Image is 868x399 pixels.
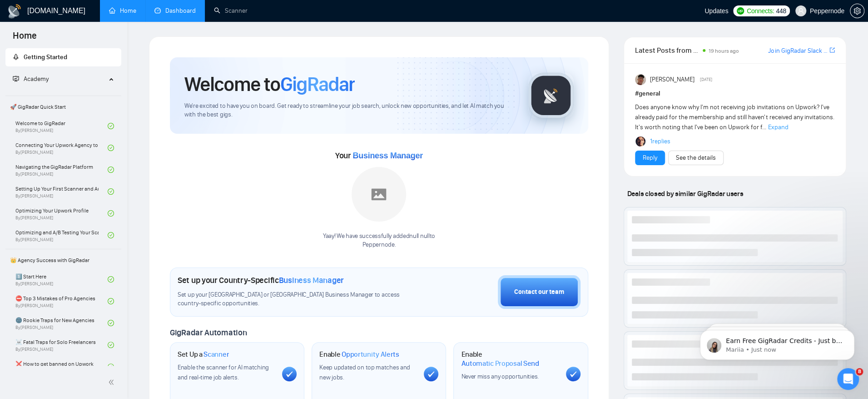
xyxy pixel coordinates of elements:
[635,74,646,85] img: Randi Tovar
[635,89,835,99] h1: # general
[700,76,712,84] span: [DATE]
[323,232,435,249] div: Yaay! We have successfully added null null to
[319,350,399,359] h1: Enable
[528,73,574,118] img: gigradar-logo.png
[170,328,247,338] span: GigRadar Automation
[676,153,716,163] a: See the details
[635,103,834,131] span: Does anyone know why I'm not receiving job invitations on Upwork? I've already paid for the membe...
[747,6,774,16] span: Connects:
[15,138,108,158] a: Connecting Your Upwork Agency to GigRadarBy[PERSON_NAME]
[154,7,196,15] a: dashboardDashboard
[737,7,744,15] img: upwork-logo.png
[635,151,665,165] button: Reply
[650,75,694,85] span: [PERSON_NAME]
[13,75,49,83] span: Academy
[776,6,786,16] span: 448
[837,368,859,390] iframe: Intercom live chat
[178,350,229,359] h1: Set Up a
[461,350,558,368] h1: Enable
[352,151,422,160] span: Business Manager
[850,4,864,18] button: setting
[108,210,114,217] span: check-circle
[108,276,114,283] span: check-circle
[178,275,344,285] h1: Set up your Country-Specific
[15,313,108,333] a: 🌚 Rookie Traps for New AgenciesBy[PERSON_NAME]
[15,203,108,223] a: Optimizing Your Upwork ProfileBy[PERSON_NAME]
[850,7,864,15] a: setting
[514,287,564,297] div: Contact our team
[15,225,108,245] a: Optimizing and A/B Testing Your Scanner for Better ResultsBy[PERSON_NAME]
[214,7,248,15] a: searchScanner
[178,291,419,308] span: Set up your [GEOGRAPHIC_DATA] or [GEOGRAPHIC_DATA] Business Manager to access country-specific op...
[7,4,22,19] img: logo
[342,350,399,359] span: Opportunity Alerts
[24,53,67,61] span: Getting Started
[24,75,49,83] span: Academy
[108,145,114,151] span: check-circle
[108,232,114,238] span: check-circle
[768,123,789,131] span: Expand
[650,137,670,146] a: 1replies
[15,291,108,311] a: ⛔ Top 3 Mistakes of Pro AgenciesBy[PERSON_NAME]
[15,160,108,180] a: Navigating the GigRadar PlatformBy[PERSON_NAME]
[708,48,739,54] span: 19 hours ago
[6,251,120,269] span: 👑 Agency Success with GigRadar
[279,275,344,285] span: Business Manager
[108,188,114,195] span: check-circle
[13,54,19,60] span: rocket
[829,46,835,55] a: export
[319,364,410,381] span: Keep updated on top matches and new jobs.
[850,7,864,15] span: setting
[352,167,406,222] img: placeholder.png
[109,7,136,15] a: homeHome
[624,186,747,202] span: Deals closed by similar GigRadar users
[280,72,355,96] span: GigRadar
[108,320,114,326] span: check-circle
[108,364,114,370] span: check-circle
[704,7,728,15] span: Updates
[461,373,538,380] span: Never miss any opportunities.
[184,102,514,119] span: We're excited to have you on board. Get ready to streamline your job search, unlock new opportuni...
[108,298,114,304] span: check-circle
[15,116,108,136] a: Welcome to GigRadarBy[PERSON_NAME]
[498,275,580,309] button: Contact our team
[203,350,229,359] span: Scanner
[335,151,423,161] span: Your
[15,269,108,289] a: 1️⃣ Start HereBy[PERSON_NAME]
[768,46,828,56] a: Join GigRadar Slack Community
[668,151,724,165] button: See the details
[184,72,355,96] h1: Welcome to
[108,167,114,173] span: check-circle
[856,368,863,375] span: 8
[323,241,435,249] p: Peppernode .
[635,45,700,56] span: Latest Posts from the GigRadar Community
[461,359,539,368] span: Automatic Proposal Send
[6,98,120,116] span: 🚀 GigRadar Quick Start
[13,76,19,82] span: fund-projection-screen
[798,8,804,14] span: user
[686,311,868,374] iframe: Intercom notifications message
[178,364,269,381] span: Enable the scanner for AI matching and real-time job alerts.
[108,123,114,129] span: check-circle
[15,335,108,355] a: ☠️ Fatal Traps for Solo FreelancersBy[PERSON_NAME]
[15,357,108,377] a: ❌ How to get banned on Upwork
[643,153,657,163] a: Reply
[5,48,121,66] li: Getting Started
[5,29,44,48] span: Home
[108,378,117,387] span: double-left
[108,342,114,348] span: check-circle
[15,182,108,202] a: Setting Up Your First Scanner and Auto-BidderBy[PERSON_NAME]
[829,46,835,54] span: export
